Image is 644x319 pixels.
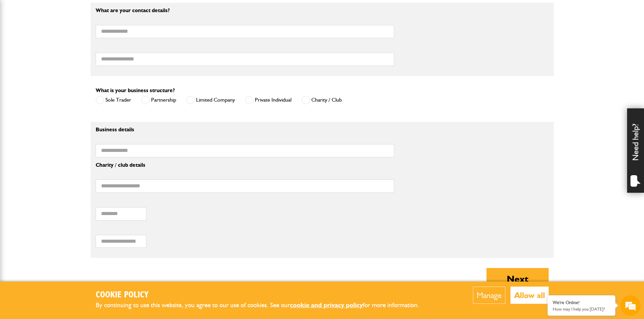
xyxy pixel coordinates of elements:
[553,307,610,312] p: How may I help you today?
[627,108,644,193] div: Need help?
[553,300,610,305] div: We're Online!
[96,300,430,311] p: By continuing to use this website, you agree to our use of cookies. See our for more information.
[9,122,123,202] textarea: Type your message and hit 'Enter'
[111,3,127,20] div: Minimize live chat window
[96,127,394,132] p: Business details
[9,82,123,97] input: Enter your email address
[35,38,114,47] div: Chat with us now
[96,290,430,300] h2: Cookie Policy
[473,287,505,304] button: Manage
[11,37,28,47] img: d_20077148190_company_1631870298795_20077148190
[92,208,123,217] em: Start Chat
[186,96,235,104] label: Limited Company
[290,301,363,309] a: cookie and privacy policy
[96,96,131,104] label: Sole Trader
[9,62,123,77] input: Enter your last name
[9,102,123,117] input: Enter your phone number
[141,96,176,104] label: Partnership
[510,287,549,304] button: Allow all
[302,96,342,104] label: Charity / Club
[96,88,175,93] label: What is your business structure?
[96,8,394,13] p: What are your contact details?
[96,162,394,168] p: Charity / club details
[245,96,291,104] label: Private Individual
[486,268,549,290] button: Next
